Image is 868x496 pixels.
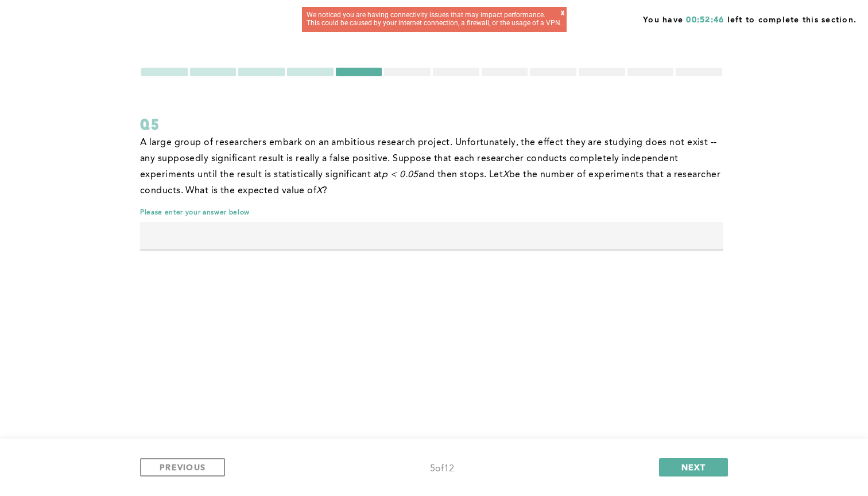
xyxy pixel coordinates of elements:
[561,9,564,24] div: x
[382,170,418,179] em: p < 0.05
[503,170,509,179] em: X
[659,458,728,477] button: NEXT
[140,135,723,199] p: A large group of researchers embark on an ambitious research project. Unfortunately, the effect t...
[643,11,857,26] span: You have left to complete this section.
[307,11,562,28] div: We noticed you are having connectivity issues that may impact performance. This could be caused b...
[430,461,454,477] div: 5 of 12
[686,16,724,24] span: 00:52:46
[140,208,723,217] span: Please enter your answer below
[316,186,322,196] em: X
[681,462,706,472] span: NEXT
[160,462,206,472] span: PREVIOUS
[140,114,723,135] div: Q5
[140,458,225,477] button: PREVIOUS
